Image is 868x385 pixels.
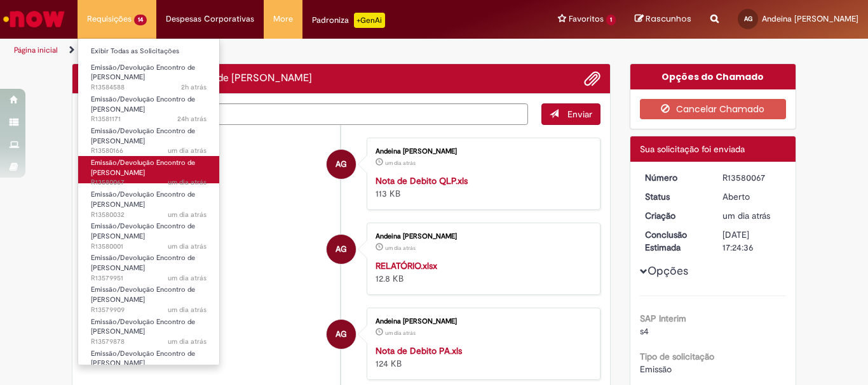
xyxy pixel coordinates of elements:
div: Andeina [PERSON_NAME] [376,318,587,325]
span: Despesas Corporativas [166,13,254,25]
img: ServiceNow [1,6,67,32]
span: um dia atrás [168,273,207,283]
time: 30/09/2025 09:24:20 [385,159,416,167]
span: R13579909 [91,305,207,315]
div: Andeina Vitoria Goncalves [327,235,356,264]
span: um dia atrás [722,210,770,221]
span: Emissão/Devolução Encontro de [PERSON_NAME] [91,95,195,114]
span: R13584588 [91,82,207,93]
span: Emissão/Devolução Encontro de [PERSON_NAME] [91,221,195,241]
div: Opções do Chamado [630,64,796,89]
time: 30/09/2025 12:07:25 [177,114,207,124]
a: Nota de Debito PA.xls [376,345,462,356]
time: 30/09/2025 09:24:34 [168,178,207,187]
div: R13580067 [722,171,782,184]
a: Aberto R13581171 : Emissão/Devolução Encontro de Contas Fornecedor [78,93,219,120]
span: Enviar [567,108,592,120]
span: um dia atrás [168,178,207,187]
a: Aberto R13579909 : Emissão/Devolução Encontro de Contas Fornecedor [78,283,219,310]
p: +GenAi [354,13,385,28]
span: AG [336,319,347,349]
span: R13580001 [91,242,207,252]
a: Aberto R13579951 : Emissão/Devolução Encontro de Contas Fornecedor [78,251,219,278]
div: 113 KB [376,174,587,200]
dt: Criação [635,209,714,222]
div: Andeina Vitoria Goncalves [327,320,356,349]
time: 30/09/2025 09:07:41 [168,273,207,283]
time: 30/09/2025 09:19:39 [168,210,207,219]
span: Emissão/Devolução Encontro de [PERSON_NAME] [91,253,195,273]
div: Andeina [PERSON_NAME] [376,233,587,240]
a: RELATÓRIO.xlsx [376,260,437,271]
dt: Número [635,171,714,184]
span: um dia atrás [168,242,207,251]
span: R13580166 [91,146,207,156]
div: Padroniza [312,13,385,28]
span: 14 [134,15,147,25]
span: um dia atrás [168,337,207,346]
time: 30/09/2025 09:24:20 [385,244,416,252]
span: Sua solicitação foi enviada [640,143,745,155]
time: 30/09/2025 09:24:20 [385,329,416,337]
span: um dia atrás [385,244,416,252]
dt: Conclusão Estimada [635,228,714,254]
span: Emissão/Devolução Encontro de [PERSON_NAME] [91,63,195,82]
div: 12.8 KB [376,259,587,285]
button: Enviar [541,103,600,125]
div: Andeina [PERSON_NAME] [376,148,587,155]
div: 124 KB [376,344,587,370]
textarea: Digite sua mensagem aqui... [82,103,528,125]
span: Emissão/Devolução Encontro de [PERSON_NAME] [91,158,195,178]
div: Aberto [722,190,782,203]
span: Requisições [87,13,132,25]
ul: Requisições [78,38,220,365]
ul: Trilhas de página [10,39,569,62]
a: Aberto R13579878 : Emissão/Devolução Encontro de Contas Fornecedor [78,315,219,343]
b: Tipo de solicitação [640,351,714,362]
span: Emissão/Devolução Encontro de [PERSON_NAME] [91,126,195,146]
button: Cancelar Chamado [640,99,787,119]
a: Exibir Todas as Solicitações [78,44,219,58]
span: R13580067 [91,178,207,188]
span: Emissão/Devolução Encontro de [PERSON_NAME] [91,317,195,337]
span: Favoritos [569,13,604,25]
strong: Nota de Debito QLP.xls [376,175,468,186]
span: um dia atrás [385,159,416,167]
a: Aberto R13580001 : Emissão/Devolução Encontro de Contas Fornecedor [78,219,219,247]
div: Andeina Vitoria Goncalves [327,150,356,179]
span: More [273,13,293,25]
span: R13580032 [91,210,207,220]
dt: Status [635,190,714,203]
span: 1 [606,15,616,25]
span: AG [336,234,347,264]
a: Rascunhos [635,13,691,25]
span: R13579878 [91,337,207,347]
span: 24h atrás [177,114,207,124]
span: Rascunhos [646,13,691,25]
b: SAP Interim [640,313,686,324]
span: Emissão/Devolução Encontro de [PERSON_NAME] [91,349,195,369]
a: Aberto R13579846 : Emissão/Devolução Encontro de Contas Fornecedor [78,347,219,374]
time: 30/09/2025 09:03:32 [168,305,207,315]
span: R13581171 [91,114,207,124]
a: Aberto R13584588 : Emissão/Devolução Encontro de Contas Fornecedor [78,61,219,88]
span: Emissão/Devolução Encontro de [PERSON_NAME] [91,190,195,209]
div: [DATE] 17:24:36 [722,228,782,254]
time: 30/09/2025 09:42:03 [168,146,207,155]
span: R13579951 [91,273,207,284]
span: Emissão [640,363,672,375]
span: AG [744,15,752,23]
time: 30/09/2025 08:59:17 [168,337,207,346]
a: Aberto R13580166 : Emissão/Devolução Encontro de Contas Fornecedor [78,124,219,152]
span: Emissão/Devolução Encontro de [PERSON_NAME] [91,285,195,304]
a: Aberto R13580067 : Emissão/Devolução Encontro de Contas Fornecedor [78,156,219,183]
span: um dia atrás [168,305,207,315]
span: um dia atrás [385,329,416,337]
span: 2h atrás [181,82,207,92]
span: s4 [640,325,649,337]
time: 01/10/2025 09:47:05 [181,82,207,92]
span: um dia atrás [168,210,207,219]
div: 30/09/2025 09:24:33 [722,209,782,222]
